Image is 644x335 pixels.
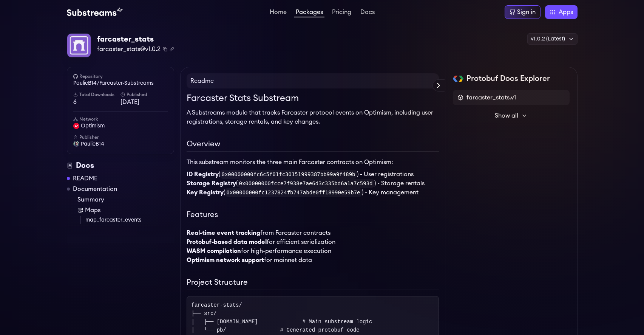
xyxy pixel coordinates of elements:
div: Docs [67,160,174,171]
span: 6 [73,98,120,107]
span: [DATE] [120,98,168,107]
h6: Published [120,92,168,98]
img: Map icon [77,207,83,213]
a: Packages [294,9,324,17]
strong: ID Registry [187,171,219,177]
span: farcaster_stats@v1.0.2 [97,45,161,54]
div: farcaster_stats [97,34,174,45]
a: map_farcaster_events [85,216,174,224]
strong: WASM compilation [187,248,241,254]
span: Show all [495,111,518,120]
img: github [73,74,78,79]
li: ( ) - User registrations [187,170,439,179]
code: 0x00000000fc1237824fb747abde0ff18990e59b7e [225,188,362,197]
span: Apps [559,8,573,17]
h2: Protobuf Docs Explorer [466,73,550,84]
li: from Farcaster contracts [187,228,439,237]
li: for mainnet data [187,256,439,265]
strong: Optimism network support [187,257,264,263]
strong: Storage Registry [187,180,236,186]
code: 0x00000000fcce7f938e7ae6d3c335bd6a1a7c593d [238,179,374,188]
li: for high-performance execution [187,247,439,256]
strong: Protobuf-based data model [187,239,267,245]
a: Maps [77,206,174,215]
a: PaulieB14/Farcaster-Substreams [73,79,168,87]
h6: Repository [73,73,168,79]
strong: Real-time event tracking [187,230,260,236]
a: Home [268,9,288,17]
button: Copy .spkg link to clipboard [170,47,174,51]
h2: Project Structure [187,277,439,290]
h4: Readme [187,73,439,88]
button: Copy package name and version [163,47,167,51]
img: optimism [73,123,79,129]
code: 0x00000000fc6c5f01fc30151999387bb99a9f489b [220,170,357,179]
img: Protobuf [453,76,464,82]
h2: Features [187,209,439,222]
div: v1.0.2 (Latest) [527,33,578,45]
a: Documentation [73,185,117,194]
a: Docs [359,9,376,17]
li: ( ) - Storage rentals [187,179,439,188]
a: Pricing [330,9,353,17]
img: Package Logo [67,34,91,57]
h1: Farcaster Stats Substream [187,92,439,105]
a: README [73,174,97,183]
li: for efficient serialization [187,237,439,247]
strong: Key Registry [187,189,224,195]
div: Sign in [517,8,536,17]
h6: Publisher [73,134,168,140]
a: optimism [73,122,168,130]
img: Substream's logo [67,8,123,17]
h6: Total Downloads [73,92,120,98]
p: This substream monitors the three main Farcaster contracts on Optimism: [187,158,439,167]
span: farcaster_stats.v1 [466,93,516,102]
a: Sign in [505,5,541,19]
img: User Avatar [73,141,79,147]
h6: Network [73,116,168,122]
li: ( ) - Key management [187,188,439,197]
p: A Substreams module that tracks Farcaster protocol events on Optimism, including user registratio... [187,108,439,126]
a: PaulieB14 [73,140,168,148]
span: optimism [81,122,105,130]
button: Show all [453,108,570,123]
a: Summary [77,195,174,204]
h2: Overview [187,138,439,152]
span: PaulieB14 [81,140,104,148]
